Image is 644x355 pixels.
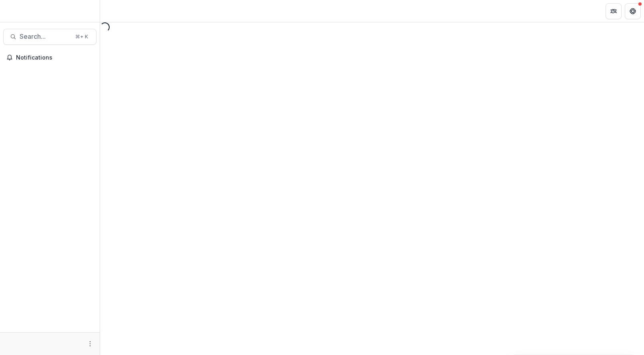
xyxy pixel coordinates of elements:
[20,33,70,40] span: Search...
[606,3,622,19] button: Partners
[3,29,96,45] button: Search...
[85,339,95,349] button: More
[625,3,641,19] button: Get Help
[3,51,96,64] button: Notifications
[74,32,90,41] div: ⌘ + K
[16,54,93,61] span: Notifications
